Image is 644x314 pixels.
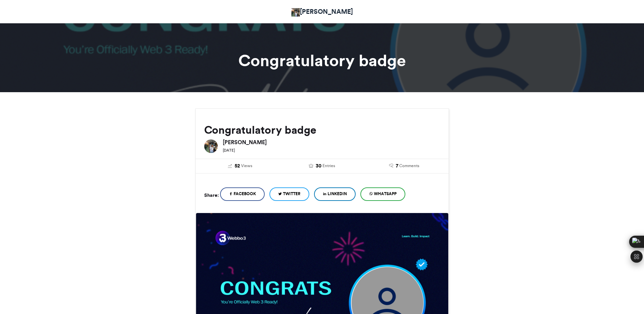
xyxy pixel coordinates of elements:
[368,162,440,170] a: 7 Comments
[283,191,301,197] span: Twitter
[135,52,510,69] h1: Congratulatory badge
[360,187,405,201] a: WhatsApp
[204,139,218,153] img: Anuoluwapo Omolafe
[234,191,256,197] span: Facebook
[241,163,252,169] span: Views
[220,187,265,201] a: Facebook
[286,162,358,170] a: 30 Entries
[323,163,335,169] span: Entries
[269,187,309,201] a: Twitter
[223,139,440,145] h6: [PERSON_NAME]
[204,162,276,170] a: 52 Views
[223,148,235,153] small: [DATE]
[399,163,419,169] span: Comments
[314,187,356,201] a: LinkedIn
[291,8,300,17] img: Anuoluwapo Omolafe
[374,191,397,197] span: WhatsApp
[204,124,440,136] h2: Congratulatory badge
[291,7,353,17] a: [PERSON_NAME]
[316,162,321,170] span: 30
[235,162,240,170] span: 52
[204,191,219,200] h5: Share:
[396,162,398,170] span: 7
[328,191,347,197] span: LinkedIn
